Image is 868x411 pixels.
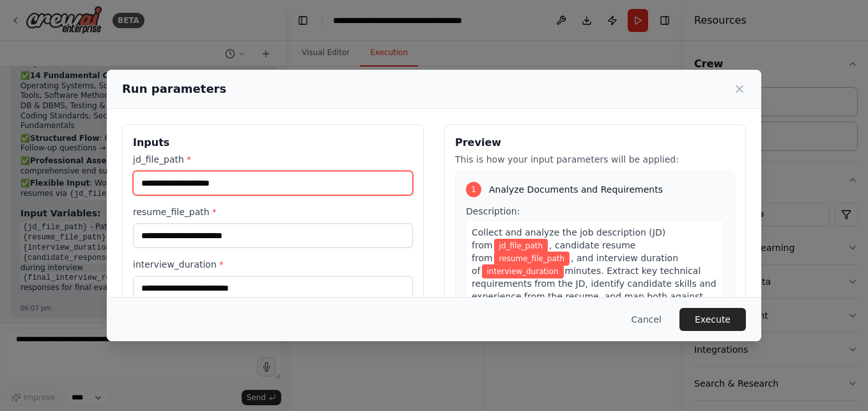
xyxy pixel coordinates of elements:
span: Variable: interview_duration [482,264,564,278]
h2: Run parameters [122,80,226,98]
button: Cancel [621,308,672,331]
div: 1 [466,182,481,197]
span: Variable: jd_file_path [494,239,548,253]
label: interview_duration [133,258,413,271]
button: Execute [679,308,746,331]
label: resume_file_path [133,205,413,218]
span: Variable: resume_file_path [494,252,570,266]
span: Collect and analyze the job description (JD) from [472,227,665,250]
label: jd_file_path [133,153,413,166]
span: , candidate resume from [472,240,635,263]
p: This is how your input parameters will be applied: [455,153,735,166]
span: , and interview duration of [472,253,678,276]
h3: Preview [455,135,735,150]
span: Description: [466,206,520,216]
h3: Inputs [133,135,413,150]
span: Analyze Documents and Requirements [489,183,663,196]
